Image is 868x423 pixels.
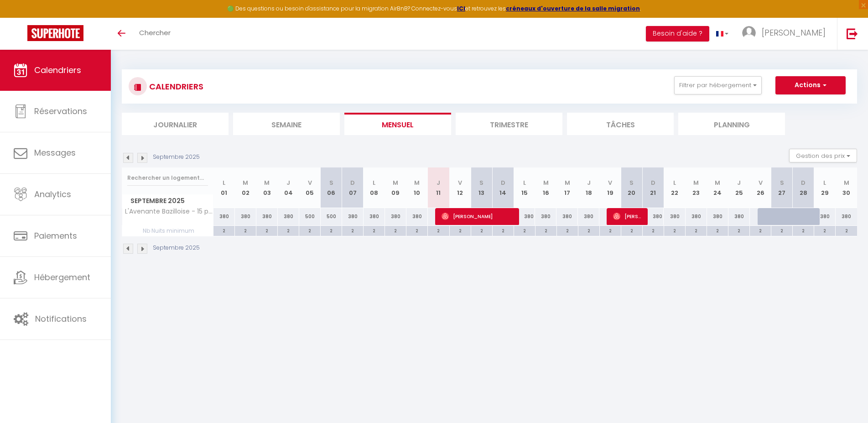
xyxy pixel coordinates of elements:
th: 22 [664,167,685,208]
div: 380 [578,208,599,225]
abbr: M [414,178,420,187]
strong: ICI [457,5,465,12]
div: 2 [621,226,642,235]
div: 2 [256,226,277,235]
button: Gestion des prix [789,149,857,162]
abbr: L [223,178,225,187]
button: Actions [775,76,846,94]
abbr: J [737,178,741,187]
th: 26 [750,167,771,208]
li: Trimestre [456,113,562,135]
abbr: J [286,178,290,187]
th: 30 [836,167,857,208]
div: 380 [364,208,385,225]
abbr: V [759,178,763,187]
div: 2 [686,226,707,235]
span: Analytics [34,188,71,200]
abbr: M [543,178,549,187]
div: 380 [707,208,728,225]
abbr: J [587,178,591,187]
div: 380 [406,208,428,225]
a: créneaux d'ouverture de la salle migration [506,5,640,12]
p: Septembre 2025 [153,244,200,252]
div: 2 [814,226,835,235]
abbr: M [393,178,398,187]
th: 25 [728,167,750,208]
abbr: D [350,178,355,187]
th: 09 [385,167,406,208]
abbr: D [801,178,806,187]
div: 2 [514,226,535,235]
div: 380 [642,208,664,225]
div: 2 [836,226,857,235]
abbr: S [780,178,784,187]
abbr: J [437,178,440,187]
div: 380 [556,208,578,225]
abbr: S [629,178,634,187]
a: Chercher [132,18,177,50]
div: 2 [321,226,342,235]
span: Septembre 2025 [122,194,213,208]
div: 2 [278,226,299,235]
abbr: V [608,178,612,187]
input: Rechercher un logement... [127,170,208,186]
div: 2 [643,226,664,235]
th: 05 [299,167,321,208]
th: 01 [213,167,235,208]
th: 03 [256,167,278,208]
div: 380 [728,208,750,225]
div: 500 [321,208,342,225]
div: 380 [278,208,299,225]
div: 380 [686,208,707,225]
div: 380 [514,208,535,225]
div: 380 [836,208,857,225]
abbr: L [673,178,676,187]
div: 2 [213,226,234,235]
abbr: L [823,178,826,187]
th: 14 [492,167,514,208]
span: Réservations [34,105,87,117]
th: 24 [707,167,728,208]
abbr: L [373,178,375,187]
div: 380 [385,208,406,225]
div: 2 [493,226,514,235]
abbr: V [458,178,462,187]
img: ... [742,26,756,40]
abbr: M [715,178,720,187]
th: 18 [578,167,599,208]
th: 21 [642,167,664,208]
th: 15 [514,167,535,208]
abbr: V [308,178,312,187]
div: 2 [535,226,556,235]
div: 2 [406,226,427,235]
th: 29 [814,167,836,208]
div: 2 [557,226,578,235]
abbr: M [264,178,270,187]
div: 380 [814,208,836,225]
div: 2 [578,226,599,235]
th: 20 [621,167,642,208]
div: 500 [299,208,321,225]
abbr: S [479,178,483,187]
div: 380 [256,208,278,225]
div: 2 [450,226,471,235]
div: 2 [771,226,792,235]
div: 2 [471,226,492,235]
span: Nb Nuits minimum [122,226,213,236]
abbr: D [651,178,655,187]
img: Super Booking [27,25,83,41]
button: Filtrer par hébergement [674,76,762,94]
p: Septembre 2025 [153,153,200,162]
th: 16 [535,167,556,208]
button: Besoin d'aide ? [646,26,709,42]
div: 2 [235,226,256,235]
div: 2 [707,226,728,235]
div: 2 [428,226,449,235]
th: 10 [406,167,428,208]
span: L'Avenante Bazilloise - 15 pers [124,208,215,215]
abbr: M [844,178,849,187]
div: 2 [664,226,685,235]
div: 2 [600,226,621,235]
li: Planning [678,113,785,135]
